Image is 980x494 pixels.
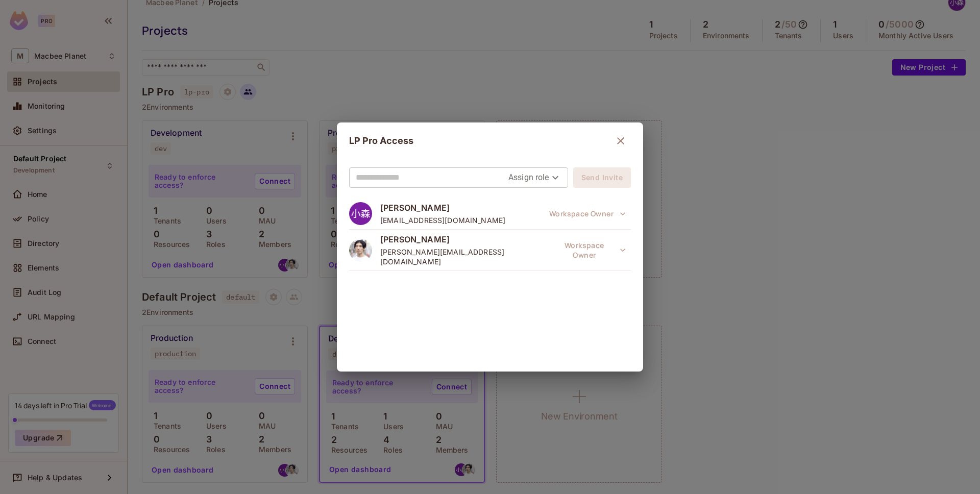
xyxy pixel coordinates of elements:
[349,202,372,225] img: ACg8ocKfI3ndE82Nyzdoon3Sq8VhLbKV9xsP5fhELSxRgB0AbWN0sw=s96-c
[544,204,631,224] span: This role was granted at the workspace level
[550,240,631,260] span: This role was granted at the workspace level
[349,131,631,151] div: LP Pro Access
[380,247,550,266] span: [PERSON_NAME][EMAIL_ADDRESS][DOMAIN_NAME]
[573,167,631,188] button: Send Invite
[544,204,631,224] button: Workspace Owner
[380,215,505,225] span: [EMAIL_ADDRESS][DOMAIN_NAME]
[349,239,372,262] img: ALV-UjXbLmSCKyamlbNPvz28jx5Jb6StoTA412FTwRJb0hs4vU9mmE6HNXs338FN8ldPr8vcc0nkfLB1t6wblGfYzGyULsiQn...
[380,234,550,245] span: [PERSON_NAME]
[380,202,505,213] span: [PERSON_NAME]
[508,169,561,186] div: Assign role
[550,240,631,260] button: Workspace Owner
